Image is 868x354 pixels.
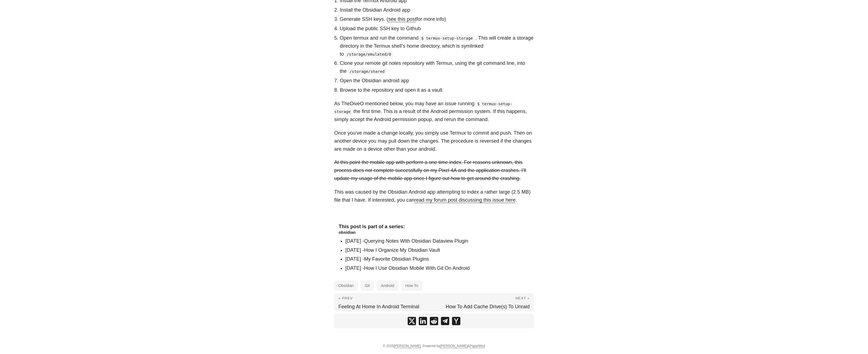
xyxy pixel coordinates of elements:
[408,317,416,325] a: share How I Use Obsidian Mobile With Git On Android on x
[340,6,534,14] li: Install the Obsidian Android app
[364,265,470,271] a: How I Use Obsidian Mobile With Git On Android
[340,77,534,85] li: Open the Obsidian android app
[364,247,440,253] a: How I Organize My Obsidian Vault
[383,344,421,348] span: © 2025
[401,281,422,291] a: How To
[441,317,449,325] a: share How I Use Obsidian Mobile With Git On Android on telegram
[345,246,529,254] li: [DATE] -
[340,34,534,58] li: Open termux and run the command . This will create a storage directory in the Termux shell’s home...
[338,296,353,300] span: « Prev
[446,304,530,309] span: How To Add Cache Drive(s) To Unraid
[334,100,534,124] p: As TheDiveO mentioned below, you may have an issue running the first time. This is a result of th...
[334,129,534,153] p: Once you’ve made a change locally, you simply use Termux to commit and push. Then on another devi...
[364,238,468,244] a: Querying Notes With Obsidian Dataview Plugin
[430,317,438,325] a: share How I Use Obsidian Mobile With Git On Android on reddit
[515,296,530,300] span: Next »
[423,344,485,348] span: Powered by &
[339,224,529,230] h4: This post is part of a series:
[377,281,398,291] a: Android
[345,237,529,245] li: [DATE] -
[388,16,416,22] a: see this post
[345,255,529,263] li: [DATE] -
[434,294,533,311] a: Next » How To Add Cache Drive(s) To Unraid
[414,197,515,203] a: read my forum post discussing this issue here
[345,264,529,272] li: [DATE] -
[470,344,485,348] a: PaperMod
[394,344,421,348] a: [PERSON_NAME]
[452,317,460,325] a: share How I Use Obsidian Mobile With Git On Android on ycombinator
[340,15,534,23] li: Generate SSH keys. ( for more info)
[340,59,534,75] li: Clone your remote git notes repository with Termux, using the git command line, into the
[345,51,393,58] code: /storage/emulated/0
[335,294,434,311] a: « Prev Feeling At Home In Android Terminal
[361,281,374,291] a: Git
[334,160,526,181] del: At this point the mobile app with perform a one time index. For reasons unknown, this process doe...
[340,25,534,33] li: Upload the public SSH key to Github
[364,256,429,262] a: My Favorite Obsidian Plugins
[339,230,356,235] a: obsidian
[334,188,534,204] p: This was caused by the Obsidian Android app attempting to index a rather large (2.5 MB) file that...
[340,86,534,94] li: Browse to the repository and open it as a vault
[348,68,386,75] code: /storage/shared
[420,35,474,42] code: $ termux-setup-storage
[338,304,419,309] span: Feeling At Home In Android Terminal
[440,344,468,348] a: [PERSON_NAME]
[334,281,358,291] a: Obsidian
[419,317,427,325] a: share How I Use Obsidian Mobile With Git On Android on linkedin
